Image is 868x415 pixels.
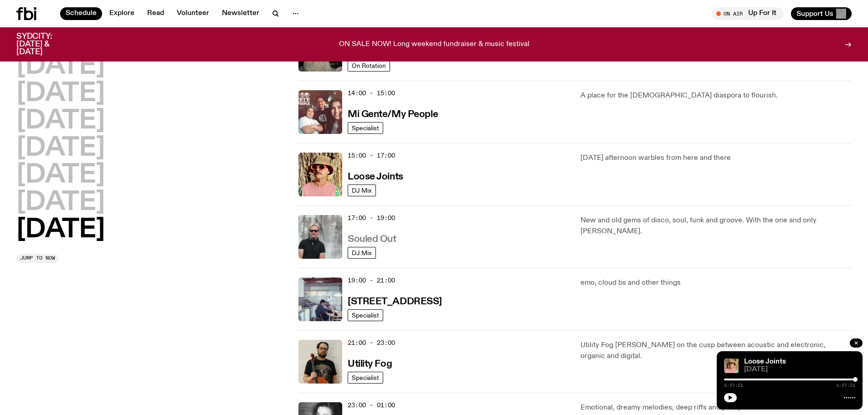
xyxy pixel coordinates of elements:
[836,383,855,388] span: 1:57:21
[580,90,852,101] p: A place for the [DEMOGRAPHIC_DATA] diaspora to flourish.
[348,184,376,196] a: DJ Mix
[744,366,855,373] span: [DATE]
[744,358,786,365] a: Loose Joints
[348,151,395,160] span: 15:00 - 17:00
[348,276,395,285] span: 19:00 - 21:00
[580,340,852,362] p: Utility Fog [PERSON_NAME] on the cusp between acoustic and electronic, organic and digital.
[348,214,395,222] span: 17:00 - 19:00
[580,402,852,413] p: Emotional, dreamy melodies, deep riffs and post punk sounds.
[16,108,105,134] button: [DATE]
[348,60,390,72] a: On Rotation
[712,7,784,20] button: On AirUp For It
[298,153,342,196] img: Tyson stands in front of a paperbark tree wearing orange sunglasses, a suede bucket hat and a pin...
[352,374,379,381] span: Specialist
[352,62,386,69] span: On Rotation
[580,215,852,237] p: New and old gems of disco, soul, funk and groove. With the one and only [PERSON_NAME].
[348,110,438,119] h3: Mi Gente/My People
[724,383,743,388] span: 1:57:21
[580,153,852,164] p: [DATE] afternoon warbles from here and there
[16,254,59,263] button: Jump to now
[352,312,379,318] span: Specialist
[348,233,396,244] a: Souled Out
[348,170,403,182] a: Loose Joints
[60,7,102,20] a: Schedule
[339,41,529,49] p: ON SALE NOW! Long weekend fundraiser & music festival
[352,124,379,131] span: Specialist
[348,309,383,321] a: Specialist
[580,277,852,288] p: emo, cloud bs and other things
[348,359,392,369] h3: Utility Fog
[16,217,105,243] button: [DATE]
[348,172,403,182] h3: Loose Joints
[104,7,140,20] a: Explore
[348,401,395,410] span: 23:00 - 01:00
[298,340,342,384] img: Peter holds a cello, wearing a black graphic tee and glasses. He looks directly at the camera aga...
[348,247,376,259] a: DJ Mix
[16,190,105,215] button: [DATE]
[796,10,833,18] span: Support Us
[348,235,396,244] h3: Souled Out
[216,7,265,20] a: Newsletter
[348,295,442,307] a: [STREET_ADDRESS]
[348,122,383,134] a: Specialist
[348,108,438,119] a: Mi Gente/My People
[171,7,215,20] a: Volunteer
[298,277,342,321] img: Pat sits at a dining table with his profile facing the camera. Rhea sits to his left facing the c...
[16,81,105,107] button: [DATE]
[16,136,105,161] button: [DATE]
[20,256,55,261] span: Jump to now
[16,33,75,56] h3: SYDCITY: [DATE] & [DATE]
[348,297,442,307] h3: [STREET_ADDRESS]
[348,372,383,384] a: Specialist
[16,54,105,79] button: [DATE]
[348,89,395,97] span: 14:00 - 15:00
[142,7,169,20] a: Read
[16,163,105,188] button: [DATE]
[724,359,739,373] img: Tyson stands in front of a paperbark tree wearing orange sunglasses, a suede bucket hat and a pin...
[348,358,392,369] a: Utility Fog
[298,215,342,259] img: Stephen looks directly at the camera, wearing a black tee, black sunglasses and headphones around...
[352,249,372,256] span: DJ Mix
[352,187,372,194] span: DJ Mix
[348,338,395,347] span: 21:00 - 23:00
[791,7,852,20] button: Support Us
